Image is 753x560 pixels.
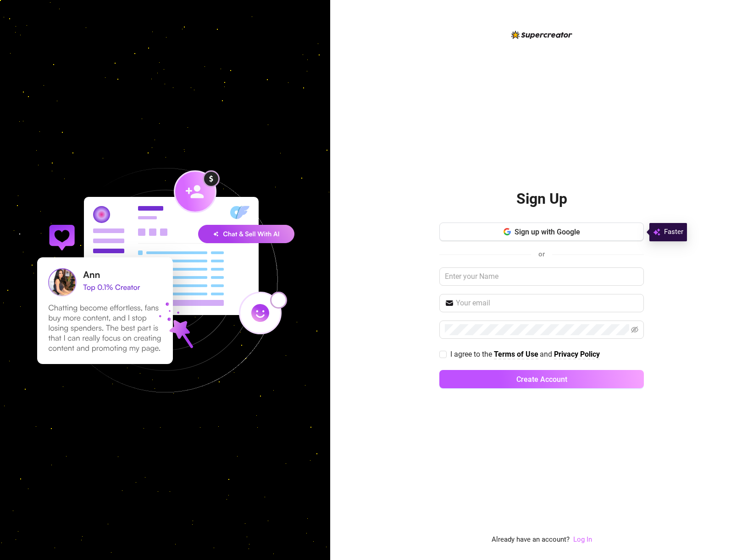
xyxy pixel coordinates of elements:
[664,227,683,238] span: Faster
[494,350,538,359] a: Terms of Use
[450,350,494,359] span: I agree to the
[494,350,538,359] strong: Terms of Use
[456,298,638,309] input: Your email
[573,534,592,545] a: Log In
[631,326,638,333] span: eye-invisible
[540,350,554,359] span: and
[573,535,592,544] a: Log In
[554,350,600,359] a: Privacy Policy
[511,31,572,39] img: logo-BBDzfeDw.svg
[554,350,600,359] strong: Privacy Policy
[439,267,644,286] input: Enter your Name
[6,122,324,439] img: signup-background-D0MIrEPF.svg
[492,534,570,545] span: Already have an account?
[516,190,567,208] h2: Sign Up
[538,250,545,258] span: or
[653,227,660,238] img: svg%3e
[439,223,644,241] button: Sign up with Google
[439,370,644,388] button: Create Account
[515,228,580,236] span: Sign up with Google
[516,375,567,384] span: Create Account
